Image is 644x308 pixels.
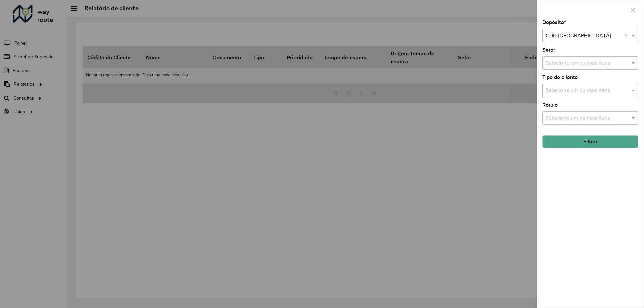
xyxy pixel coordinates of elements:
label: Depósito [542,18,566,26]
label: Tipo de cliente [542,73,578,81]
button: Filtrar [542,135,638,148]
span: Clear all [624,32,630,40]
label: Rótulo [542,101,558,109]
label: Setor [542,46,555,54]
